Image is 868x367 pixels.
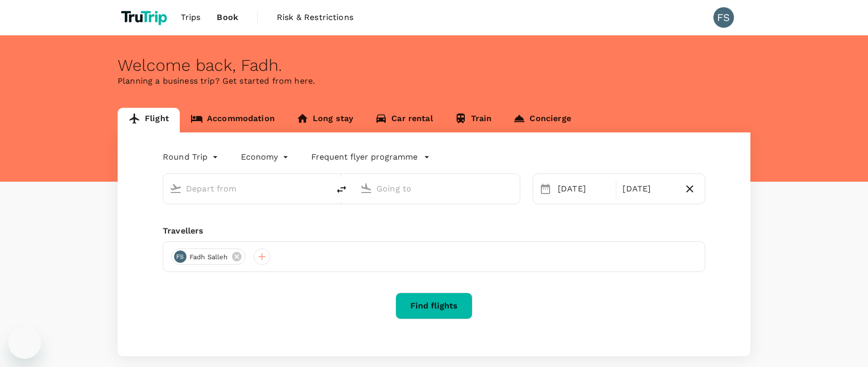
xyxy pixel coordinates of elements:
div: FS [713,7,734,28]
div: Economy [241,149,291,165]
p: Planning a business trip? Get started from here. [118,75,750,87]
button: Frequent flyer programme [311,151,430,163]
span: Trips [181,11,201,24]
img: TruTrip logo [118,6,173,29]
a: Car rental [364,108,444,132]
span: Risk & Restrictions [277,11,353,24]
a: Train [444,108,503,132]
div: FS [174,250,186,263]
span: Book [217,11,238,24]
p: Frequent flyer programme [311,151,418,163]
input: Depart from [186,181,308,197]
div: [DATE] [618,179,678,199]
button: Find flights [395,293,473,319]
div: [DATE] [554,179,614,199]
div: Round Trip [163,149,220,165]
span: Fadh salleh [183,252,234,262]
a: Flight [118,108,180,132]
div: Travellers [163,225,705,237]
button: Open [513,187,515,189]
iframe: Button to launch messaging window [8,326,41,359]
button: Open [322,187,324,189]
a: Accommodation [180,108,286,132]
button: delete [329,177,354,202]
input: Going to [376,181,498,197]
a: Concierge [502,108,581,132]
div: Welcome back , Fadh . [118,56,750,75]
div: FSFadh salleh [172,248,246,265]
a: Long stay [286,108,364,132]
